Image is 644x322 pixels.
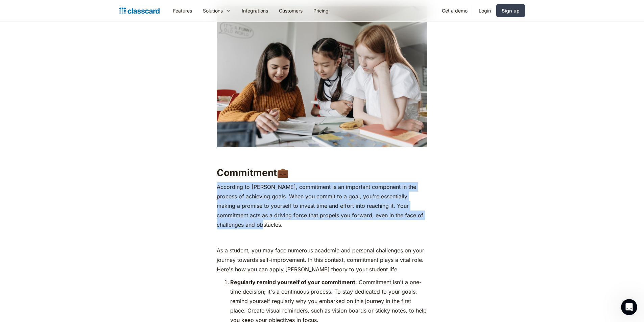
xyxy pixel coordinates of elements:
a: Integrations [236,3,273,18]
p: According to [PERSON_NAME], commitment is an important component in the process of achieving goal... [217,182,427,229]
div: Solutions [203,7,223,14]
a: Logo [119,6,160,16]
p: As a student, you may face numerous academic and personal challenges on your journey towards self... [217,246,427,274]
a: Customers [273,3,308,18]
iframe: Intercom live chat [621,299,637,315]
div: Sign up [502,7,520,14]
div: Solutions [197,3,236,18]
a: Get a demo [436,3,473,18]
img: Three girls discussing [217,6,427,147]
strong: 💼 [277,167,289,178]
a: Login [473,3,496,18]
a: Features [168,3,197,18]
h2: Commitment [217,167,427,179]
strong: Regularly remind yourself of your commitment [230,279,355,286]
p: ‍ [217,233,427,242]
a: Sign up [496,4,525,17]
p: ‍ [217,150,427,160]
a: Pricing [308,3,334,18]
